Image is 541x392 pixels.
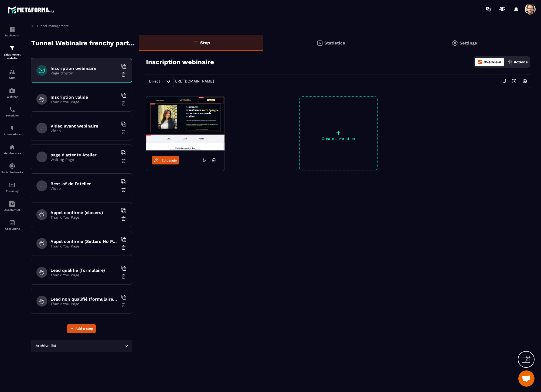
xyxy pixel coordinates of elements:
img: automations [9,144,15,150]
h3: Inscription webinaire [146,58,214,66]
a: emailemailE-mailing [1,178,23,197]
p: Overview [484,60,501,64]
p: Create a variation [300,136,377,141]
img: trash [121,101,126,106]
p: Actions [514,60,528,64]
img: automations [9,87,15,94]
img: trash [121,245,126,250]
a: formationformationSales Funnel Website [1,41,23,64]
img: arrow-next.bcc2205e.svg [509,76,519,86]
p: CRM [1,76,23,79]
a: formationformationCRM [1,64,23,83]
p: Automations [1,133,23,136]
img: trash [121,187,126,192]
p: Settings [460,40,477,46]
h6: page d'attente Atelier [50,152,118,157]
img: stats.20deebd0.svg [317,40,323,46]
p: + [300,129,377,136]
p: Sales Funnel Website [1,53,23,60]
p: Thank You Page [50,302,118,306]
h6: Best-of de l'atelier [50,181,118,186]
img: automations [9,125,15,132]
img: email [9,182,15,188]
div: Search for option [31,340,132,352]
a: Edit page [152,156,179,164]
h6: Vidéo avant webinaire [50,123,118,129]
h6: Appel confirmé (closers) [50,210,118,215]
a: Funnel management [31,23,69,28]
img: trash [121,72,126,77]
img: social-network [9,163,15,169]
a: automationsautomationsAutomations [1,121,23,140]
img: trash [121,216,126,221]
img: dashboard-orange.40269519.svg [478,60,482,64]
p: Assistant AI [1,208,23,211]
a: schedulerschedulerScheduler [1,102,23,121]
h6: Lead non qualifié (formulaire No Pixel/tracking) [50,297,118,302]
img: accountant [9,219,15,226]
p: Tunnel Webinaire frenchy partners [31,38,135,49]
span: Edit page [161,158,177,162]
img: logo [8,5,56,15]
p: Thank You Page [50,273,118,277]
h6: Appel confirmé (Setters No Pixel/tracking) [50,239,118,244]
p: E-mailing [1,190,23,192]
a: social-networksocial-networkSocial Networks [1,159,23,178]
h6: Inscription webinaire [50,66,118,71]
span: Archive list [34,343,57,349]
p: Page d'optin [50,71,118,75]
p: Statistics [324,40,345,46]
p: Dashboard [1,34,23,37]
h6: Lead qualifié (formulaire) [50,268,118,273]
img: formation [9,68,15,75]
a: [URL][DOMAIN_NAME] [173,79,214,83]
img: actions.d6e523a2.png [508,60,513,64]
p: Waiting Page [50,157,118,162]
p: Social Networks [1,171,23,174]
img: trash [121,274,126,279]
p: Thank You Page [50,244,118,248]
img: image [146,97,224,150]
img: setting-gr.5f69749f.svg [452,40,458,46]
img: formation [9,45,15,51]
img: trash [121,129,126,135]
a: Assistant AI [1,197,23,215]
span: Direct [149,79,160,83]
button: Add a step [67,324,96,333]
img: bars-o.4a397970.svg [192,40,199,46]
div: Open chat [518,370,535,387]
h6: Inscription validé [50,95,118,100]
p: Step [200,40,210,45]
a: automationsautomationsWebinar [1,83,23,102]
img: arrow [31,23,36,28]
p: Thank You Page [50,215,118,219]
p: Video [50,186,118,191]
a: formationformationDashboard [1,22,23,41]
img: formation [9,26,15,33]
img: trash [121,302,126,308]
a: accountantaccountantAccounting [1,215,23,234]
img: scheduler [9,106,15,113]
p: Accounting [1,227,23,230]
p: Scheduler [1,114,23,117]
p: Member area [1,152,23,155]
input: Search for option [57,343,123,349]
p: Webinar [1,95,23,98]
p: Video [50,129,118,133]
p: Thank You Page [50,100,118,104]
img: setting-w.858f3a88.svg [520,76,530,86]
span: Add a step [76,326,93,331]
img: trash [121,158,126,164]
a: automationsautomationsMember area [1,140,23,159]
